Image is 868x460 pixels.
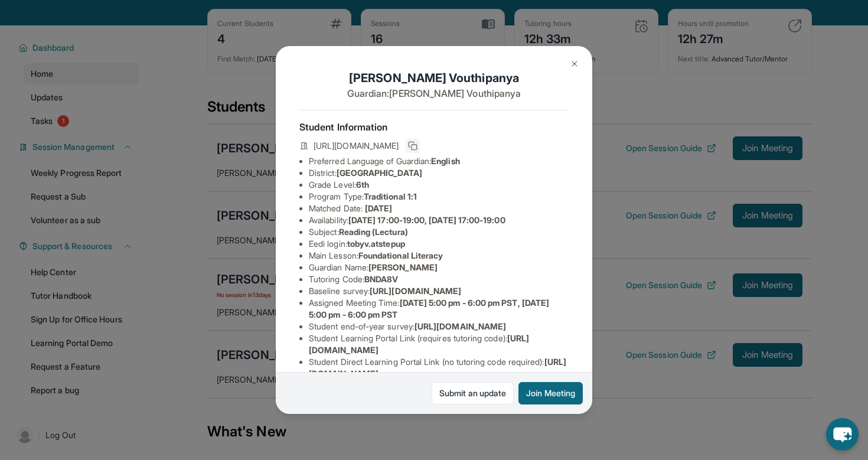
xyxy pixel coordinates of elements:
span: tobyv.atstepup [347,239,405,249]
button: Copy link [406,139,420,153]
li: Availability: [309,214,569,226]
span: [DATE] 17:00-19:00, [DATE] 17:00-19:00 [348,215,505,225]
li: Matched Date: [309,203,569,214]
button: chat-button [826,418,859,451]
li: Preferred Language of Guardian: [309,155,569,167]
li: Student Learning Portal Link (requires tutoring code) : [309,332,569,356]
span: Foundational Literacy [358,250,443,260]
li: Assigned Meeting Time : [309,297,569,321]
span: English [431,156,460,166]
span: 6th [356,180,369,190]
span: [DATE] [365,203,392,213]
li: Baseline survey : [309,285,569,297]
span: [DATE] 5:00 pm - 6:00 pm PST, [DATE] 5:00 pm - 6:00 pm PST [309,298,549,319]
p: Guardian: [PERSON_NAME] Vouthipanya [299,86,569,100]
span: [PERSON_NAME] [368,262,438,272]
li: Subject : [309,226,569,238]
li: Grade Level: [309,179,569,191]
span: Traditional 1:1 [364,191,417,201]
li: Guardian Name : [309,262,569,273]
li: Main Lesson : [309,250,569,262]
li: Tutoring Code : [309,273,569,285]
span: [URL][DOMAIN_NAME] [415,321,506,331]
a: Submit an update [432,382,514,404]
span: BNDA8V [364,274,398,284]
li: Eedi login : [309,238,569,250]
h4: Student Information [299,120,569,134]
li: District: [309,167,569,179]
span: [URL][DOMAIN_NAME] [314,140,399,152]
span: [GEOGRAPHIC_DATA] [337,168,422,178]
button: Join Meeting [518,382,583,404]
span: Reading (Lectura) [339,227,408,237]
h1: [PERSON_NAME] Vouthipanya [299,70,569,86]
img: Close Icon [570,59,579,68]
span: [URL][DOMAIN_NAME] [370,286,461,296]
li: Program Type: [309,191,569,203]
li: Student Direct Learning Portal Link (no tutoring code required) : [309,356,569,380]
li: Student end-of-year survey : [309,321,569,332]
